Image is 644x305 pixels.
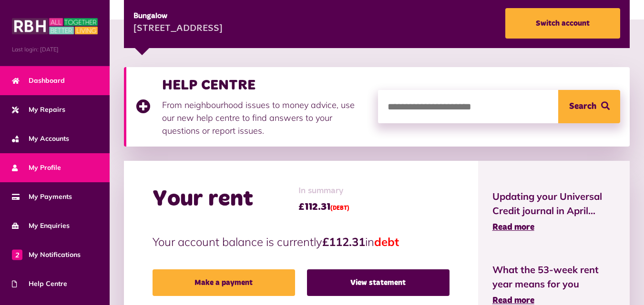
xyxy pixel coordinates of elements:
span: In summary [298,185,349,197]
img: MyRBH [12,17,98,36]
span: My Enquiries [12,221,70,231]
span: My Profile [12,163,61,173]
button: Search [558,90,620,123]
h2: Your rent [153,186,253,213]
span: My Payments [12,192,72,202]
span: My Notifications [12,250,81,260]
span: Last login: [DATE] [12,45,98,54]
div: [STREET_ADDRESS] [133,22,223,36]
span: What the 53-week rent year means for you [492,263,615,291]
span: 2 [12,249,22,260]
p: Your account balance is currently in [153,233,450,250]
span: My Repairs [12,105,65,115]
span: (DEBT) [330,206,349,211]
span: Updating your Universal Credit journal in April... [492,189,615,218]
span: debt [374,235,399,249]
div: Bungalow [133,10,223,22]
span: Search [569,90,596,123]
strong: £112.31 [322,235,365,249]
a: Make a payment [153,269,295,296]
a: Switch account [505,8,620,39]
h3: HELP CENTRE [162,77,368,94]
a: View statement [307,269,450,296]
span: Read more [492,296,534,305]
span: Dashboard [12,76,65,86]
a: Updating your Universal Credit journal in April... Read more [492,189,615,234]
span: Help Centre [12,279,67,289]
p: From neighbourhood issues to money advice, use our new help centre to find answers to your questi... [162,98,368,137]
span: Read more [492,223,534,232]
span: My Accounts [12,134,69,144]
span: £112.31 [298,200,349,214]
